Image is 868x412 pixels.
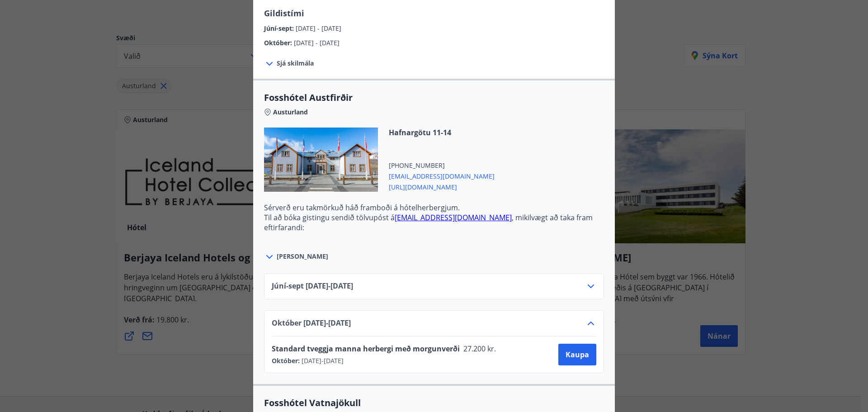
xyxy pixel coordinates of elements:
span: Sjá skilmála [277,59,314,68]
span: Fosshótel Austfirðir [264,91,604,104]
span: Júní-sept : [264,24,296,33]
span: [URL][DOMAIN_NAME] [389,181,495,192]
span: [DATE] - [DATE] [296,24,341,33]
span: Október : [264,38,294,47]
span: Hafnargötu 11-14 [389,128,495,137]
span: [EMAIL_ADDRESS][DOMAIN_NAME] [389,170,495,181]
span: [DATE] - [DATE] [294,38,340,47]
span: Austurland [273,108,308,117]
span: Gildistími [264,8,304,19]
span: [PHONE_NUMBER] [389,161,495,170]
